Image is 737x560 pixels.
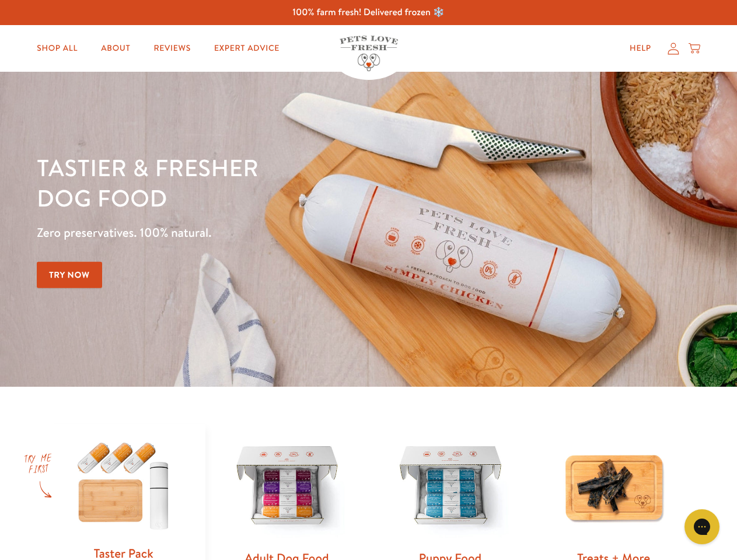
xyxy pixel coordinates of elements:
[144,37,200,60] a: Reviews
[37,222,479,243] p: Zero preservatives. 100% natural.
[27,37,87,60] a: Shop All
[92,37,139,60] a: About
[37,152,479,213] h1: Tastier & fresher dog food
[340,36,398,71] img: Pets Love Fresh
[620,37,661,60] a: Help
[679,505,725,548] iframe: Gorgias live chat messenger
[37,262,102,288] a: Try Now
[205,37,289,60] a: Expert Advice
